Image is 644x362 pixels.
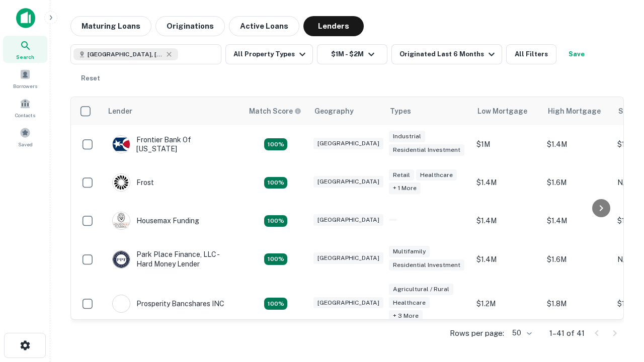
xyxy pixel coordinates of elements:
h6: Match Score [249,106,299,117]
th: High Mortgage [542,97,612,125]
th: Lender [102,97,243,125]
div: Park Place Finance, LLC - Hard Money Lender [112,250,233,268]
div: High Mortgage [548,105,601,117]
a: Search [3,36,47,63]
a: Contacts [3,94,47,121]
div: Residential Investment [389,259,464,271]
td: $1M [471,125,542,163]
td: $1.4M [471,163,542,202]
img: picture [113,136,130,153]
img: picture [113,295,130,312]
td: $1.4M [471,202,542,240]
div: Industrial [389,131,425,142]
div: Residential Investment [389,144,464,156]
div: Frost [112,173,154,192]
td: $1.4M [542,202,612,240]
th: Types [384,97,471,125]
div: Prosperity Bancshares INC [112,295,224,313]
div: Agricultural / Rural [389,284,453,295]
div: Originated Last 6 Months [399,48,498,60]
button: $1M - $2M [317,44,387,64]
img: picture [113,212,130,229]
div: Matching Properties: 4, hasApolloMatch: undefined [264,253,287,265]
button: Active Loans [229,16,299,36]
img: picture [113,251,130,268]
td: $1.2M [471,279,542,329]
div: [GEOGRAPHIC_DATA] [313,214,383,226]
p: Rows per page: [450,327,504,339]
div: Matching Properties: 4, hasApolloMatch: undefined [264,177,287,189]
button: Originated Last 6 Months [391,44,502,64]
button: Lenders [303,16,364,36]
div: Geography [314,105,354,117]
span: Search [16,53,34,61]
span: Saved [18,140,33,148]
p: 1–41 of 41 [549,327,585,339]
td: $1.8M [542,279,612,329]
button: All Property Types [225,44,313,64]
td: $1.4M [471,240,542,278]
span: Contacts [15,111,35,119]
div: [GEOGRAPHIC_DATA] [313,297,383,309]
div: Housemax Funding [112,212,199,230]
th: Low Mortgage [471,97,542,125]
td: $1.4M [542,125,612,163]
div: + 1 more [389,183,421,194]
div: Types [390,105,411,117]
button: All Filters [506,44,556,64]
div: Matching Properties: 4, hasApolloMatch: undefined [264,215,287,227]
th: Geography [308,97,384,125]
td: $1.6M [542,240,612,278]
a: Saved [3,123,47,150]
td: $1.6M [542,163,612,202]
iframe: Chat Widget [594,282,644,330]
button: Reset [74,68,107,88]
div: Frontier Bank Of [US_STATE] [112,135,233,153]
button: Maturing Loans [70,16,151,36]
img: capitalize-icon.png [16,8,35,28]
div: [GEOGRAPHIC_DATA] [313,252,383,264]
div: [GEOGRAPHIC_DATA] [313,138,383,149]
a: Borrowers [3,65,47,92]
div: Capitalize uses an advanced AI algorithm to match your search with the best lender. The match sco... [249,106,301,117]
div: [GEOGRAPHIC_DATA] [313,176,383,188]
img: picture [113,174,130,191]
button: Originations [155,16,225,36]
div: Healthcare [416,169,457,181]
span: [GEOGRAPHIC_DATA], [GEOGRAPHIC_DATA], [GEOGRAPHIC_DATA] [88,50,163,59]
div: + 3 more [389,310,423,322]
div: Matching Properties: 7, hasApolloMatch: undefined [264,298,287,310]
div: Lender [108,105,132,117]
div: Low Mortgage [477,105,527,117]
th: Capitalize uses an advanced AI algorithm to match your search with the best lender. The match sco... [243,97,308,125]
div: Multifamily [389,246,430,257]
div: Healthcare [389,297,430,309]
span: Borrowers [13,82,37,90]
div: 50 [508,326,533,340]
div: Retail [389,169,414,181]
div: Matching Properties: 4, hasApolloMatch: undefined [264,138,287,150]
button: Save your search to get updates of matches that match your search criteria. [560,44,593,64]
